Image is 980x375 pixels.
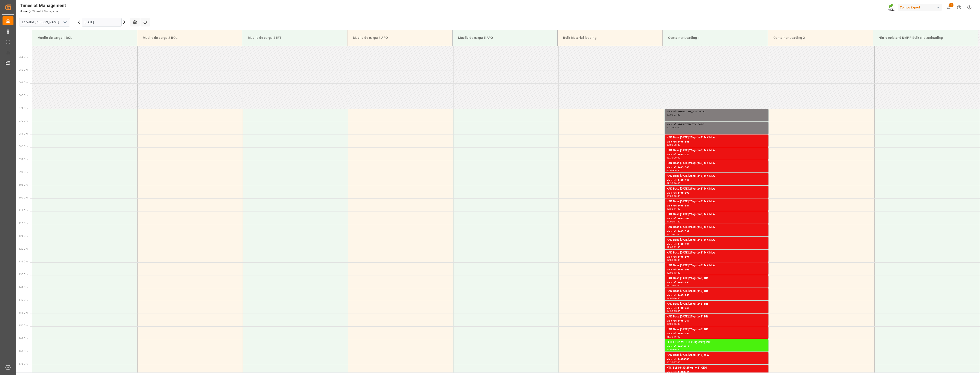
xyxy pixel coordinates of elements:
div: 07:00 [667,114,673,116]
div: Main ref : 14051256 [667,281,767,285]
div: - [673,208,674,210]
a: Home [20,10,27,13]
div: 09:30 [674,169,681,172]
span: 10:30 Hr [19,196,28,199]
div: 08:30 [667,157,673,159]
button: Compo Expert [898,3,944,12]
div: NTC Sol 16-30 25kg (x48) GEN [667,366,767,370]
div: HAK Base [DATE] 25kg (x48) MX,NLA [667,148,767,153]
div: 10:30 [674,195,681,197]
div: 15:00 [674,310,681,312]
div: Main ref : 14053244 [667,370,767,374]
span: 16:30 Hr [19,350,28,352]
span: 15:30 Hr [19,324,28,327]
div: 16:30 [667,361,673,363]
div: - [673,127,674,129]
div: Main ref : 14051255 [667,306,767,310]
div: 09:00 [674,157,681,159]
span: 14:00 Hr [19,286,28,288]
div: Main ref : 14051258 [667,293,767,297]
div: HAK Base [DATE] 25kg (x48) MX,NLA [667,199,767,204]
div: 15:30 [674,323,681,325]
span: 13:30 Hr [19,273,28,276]
span: 07:00 Hr [19,107,28,109]
div: 13:30 [674,272,681,274]
div: 12:30 [674,246,681,248]
div: 10:00 [674,182,681,184]
div: - [673,221,674,223]
div: Main ref : 14051594 [667,255,767,259]
div: - [673,114,674,116]
div: Nitric Acid and DMPP Bulk silosunloading [877,34,974,42]
div: Container Loading 1 [666,34,764,42]
div: Muelle de carga 5 APQ [456,34,554,42]
span: 08:00 Hr [19,132,28,135]
div: HAK Base [DATE] 25kg (x48) BR [667,302,767,306]
div: - [673,297,674,299]
div: 08:00 [667,144,673,146]
div: 16:00 [674,336,681,338]
div: 14:00 [674,285,681,287]
input: Type to search/select [19,18,70,26]
button: Help Center [954,2,964,13]
div: Main ref : 14051602 [667,217,767,221]
div: - [673,272,674,274]
div: 16:30 [674,349,681,351]
div: 09:00 [667,169,673,172]
div: - [673,259,674,261]
span: 05:00 Hr [19,56,28,58]
div: - [673,195,674,197]
div: HAK Base [DATE] 25kg (x48) MX,NLA [667,238,767,242]
div: Main ref : 14051583 [667,166,767,169]
div: Main ref : 14051598 [667,191,767,195]
span: 11:00 Hr [19,209,28,212]
div: - [673,336,674,338]
div: - [673,361,674,363]
div: HAK Base [DATE] 25kg (x48) MX,NLA [667,251,767,255]
div: HAK Base [DATE] 25kg (x48) MX,NLA [667,135,767,140]
span: 1 [949,3,954,7]
div: HAK Base [DATE] 25kg (x48) MX,NLA [667,174,767,178]
div: 14:30 [674,297,681,299]
div: 10:30 [667,208,673,210]
div: - [673,182,674,184]
div: HAK Base [DATE] 25kg (x48) MX,NLA [667,161,767,166]
span: 11:30 Hr [19,222,28,224]
div: 08:30 [674,144,681,146]
span: 12:30 Hr [19,248,28,250]
div: HAK Base [DATE] 25kg (x48) WW [667,353,767,357]
div: Compo Expert [898,4,942,11]
div: FLO T Turf 20-5-8 25kg (x42) INT [667,340,767,345]
div: Main ref : 14051254 [667,332,767,336]
span: 06:00 Hr [19,81,28,84]
span: 10:00 Hr [19,184,28,186]
div: Main ref : 14051597 [667,178,767,182]
div: 12:30 [667,259,673,261]
span: 12:00 Hr [19,235,28,237]
span: 17:00 Hr [19,363,28,365]
div: HAK Base [DATE] 25kg (x48) BR [667,314,767,319]
span: 05:30 Hr [19,69,28,71]
div: Muelle de carga 2 BOL [141,34,238,42]
button: open menu [61,19,68,26]
div: 08:00 [674,127,681,129]
span: 08:30 Hr [19,145,28,148]
img: Screenshot%202023-09-29%20at%2010.02.21.png_1712312052.png [887,3,895,11]
div: 07:30 [674,114,681,116]
div: - [673,144,674,146]
div: 12:00 [674,233,681,235]
div: Container Loading 2 [772,34,869,42]
span: 07:30 Hr [19,120,28,122]
span: 06:30 Hr [19,94,28,97]
div: 12:00 [667,246,673,248]
div: 17:00 [674,361,681,363]
div: - [673,157,674,159]
div: HAK Base [DATE] 25kg (x48) MX,NLA [667,212,767,217]
div: Main ref : MKP ROTEM_ 5741540-2 [667,110,767,114]
div: - [673,233,674,235]
div: - [673,285,674,287]
div: 11:00 [667,221,673,223]
div: 11:30 [667,233,673,235]
div: Main ref : 14053112 [667,345,767,349]
div: - [673,349,674,351]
